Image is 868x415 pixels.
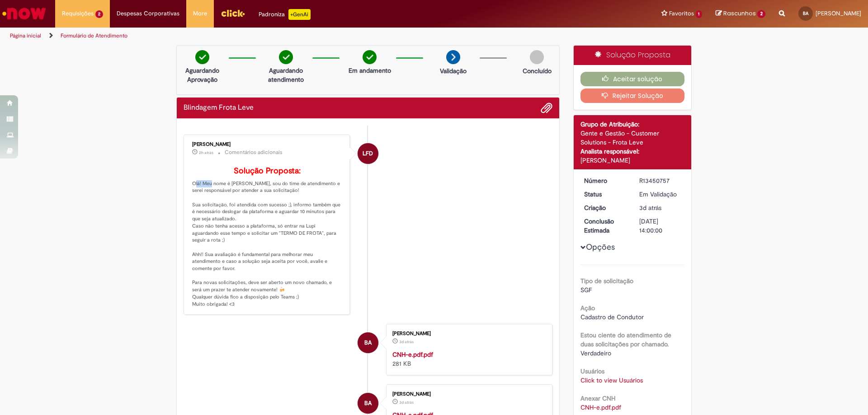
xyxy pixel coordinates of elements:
button: Aceitar solução [580,72,685,86]
span: 3d atrás [399,339,414,345]
span: LFD [363,143,373,164]
time: 29/08/2025 09:27:51 [199,150,213,155]
dt: Conclusão Estimada [577,217,633,235]
div: Brenda Komeso Alves [358,393,378,414]
time: 27/08/2025 08:37:14 [639,204,661,212]
div: Solução Proposta [574,46,692,65]
a: Download de CNH-e.pdf.pdf [580,403,621,411]
div: [PERSON_NAME] [392,331,543,336]
span: BA [364,332,372,354]
p: Concluído [523,66,552,75]
p: Aguardando atendimento [264,66,308,84]
b: Usuários [580,367,604,375]
img: arrow-next.png [446,50,460,64]
div: 281 KB [392,350,543,368]
span: 2h atrás [199,150,213,155]
div: [PERSON_NAME] [580,156,685,165]
span: 3d atrás [639,204,661,212]
b: Tipo de solicitação [580,277,633,285]
span: 1 [696,10,703,18]
span: [PERSON_NAME] [816,9,861,17]
button: Adicionar anexos [541,102,552,114]
div: R13450757 [639,176,681,185]
a: Rascunhos [716,9,765,18]
h2: Blindagem Frota Leve Histórico de tíquete [184,104,254,112]
div: Padroniza [259,9,311,20]
div: [PERSON_NAME] [192,142,343,147]
dt: Número [577,176,633,185]
span: 2 [757,10,765,18]
span: Verdadeiro [580,349,611,357]
small: Comentários adicionais [225,149,283,156]
img: ServiceNow [1,5,47,23]
img: img-circle-grey.png [530,50,544,64]
span: Favoritos [669,9,694,18]
img: check-circle-green.png [363,50,377,64]
span: Rascunhos [723,9,756,18]
img: click_logo_yellow_360x200.png [221,6,245,20]
dt: Criação [577,203,633,212]
p: +GenAi [288,9,311,20]
button: Rejeitar Solução [580,89,685,103]
span: SGF [580,286,592,294]
div: Analista responsável: [580,147,685,156]
time: 27/08/2025 08:36:44 [399,400,414,405]
span: More [193,9,207,18]
p: Olá! Meu nome é [PERSON_NAME], sou do time de atendimento e serei responsável por atender a sua s... [192,167,343,308]
dt: Status [577,190,633,199]
ul: Trilhas de página [7,28,572,44]
span: Cadastro de Condutor [580,313,644,321]
img: check-circle-green.png [279,50,293,64]
p: Em andamento [349,66,391,75]
img: check-circle-green.png [195,50,209,64]
a: Click to view Usuários [580,376,643,384]
b: Anexar CNH [580,394,615,402]
span: BA [364,392,372,414]
span: Despesas Corporativas [117,9,179,18]
span: Requisições [62,9,94,18]
b: Solução Proposta: [234,166,301,176]
div: Grupo de Atribuição: [580,120,685,129]
time: 27/08/2025 08:37:11 [399,339,414,345]
div: 27/08/2025 08:37:14 [639,203,681,212]
div: Gente e Gestão - Customer Solutions - Frota Leve [580,129,685,147]
a: CNH-e.pdf.pdf [392,350,433,359]
a: Formulário de Atendimento [61,32,127,39]
a: Página inicial [10,32,41,39]
div: Brenda Komeso Alves [358,332,378,353]
span: 3d atrás [399,400,414,405]
div: [PERSON_NAME] [392,392,543,397]
div: Em Validação [639,190,681,199]
div: Leticia Ferreira Dantas De Almeida [358,143,378,164]
span: BA [803,10,808,16]
span: 2 [95,10,103,18]
b: Ação [580,304,595,312]
p: Aguardando Aprovação [180,66,224,84]
div: [DATE] 14:00:00 [639,217,681,235]
b: Estou ciente do atendimento de duas solicitações por chamado. [580,331,671,348]
p: Validação [440,66,467,75]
